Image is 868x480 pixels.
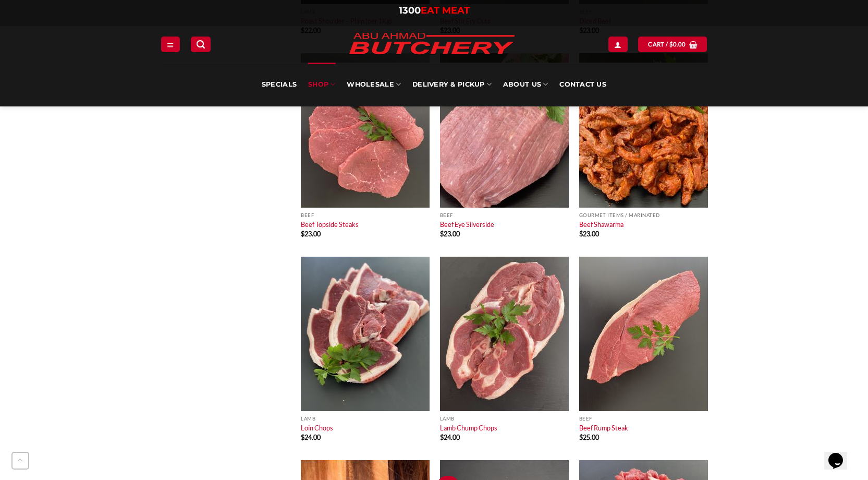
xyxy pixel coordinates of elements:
[301,416,430,422] p: Lamb
[579,433,599,441] bdi: 25.00
[824,438,858,470] iframe: chat widget
[340,26,523,63] img: Abu Ahmad Butchery
[440,257,569,411] img: Lamb-Chump-Chops
[579,212,708,218] p: Gourmet Items / Marinated
[11,452,29,470] button: Go to top
[301,257,430,411] img: Loin Chops
[440,424,497,432] a: Lamb Chump Chops
[579,433,583,441] span: $
[608,37,627,52] a: Login
[191,37,211,52] a: Search
[301,230,304,238] span: $
[503,63,548,106] a: About Us
[161,37,180,52] a: Menu
[579,230,583,238] span: $
[669,41,686,47] bdi: 0.00
[440,433,460,441] bdi: 24.00
[579,257,708,411] img: Beef Rump Steak
[638,37,707,52] a: View cart
[308,63,335,106] a: SHOP
[440,53,569,208] img: Beef Eye Silverside
[301,433,321,441] bdi: 24.00
[262,63,297,106] a: Specials
[301,220,359,229] a: Beef Topside Steaks
[648,40,686,49] span: Cart /
[440,212,569,218] p: Beef
[440,220,494,229] a: Beef Eye Silverside
[301,212,430,218] p: Beef
[399,5,470,16] a: 1300EAT MEAT
[579,416,708,422] p: Beef
[579,53,708,208] img: Beef Shawarma
[440,230,460,238] bdi: 23.00
[301,433,304,441] span: $
[301,424,333,432] a: Loin Chops
[421,5,470,16] span: EAT MEAT
[412,63,492,106] a: Delivery & Pickup
[399,5,421,16] span: 1300
[347,63,401,106] a: Wholesale
[579,220,624,229] a: Beef Shawarma
[301,53,430,208] img: Beef Topside Steaks
[559,63,606,106] a: Contact Us
[440,230,444,238] span: $
[440,433,444,441] span: $
[440,416,569,422] p: Lamb
[579,424,628,432] a: Beef Rump Steak
[301,230,321,238] bdi: 23.00
[669,40,673,49] span: $
[579,230,599,238] bdi: 23.00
